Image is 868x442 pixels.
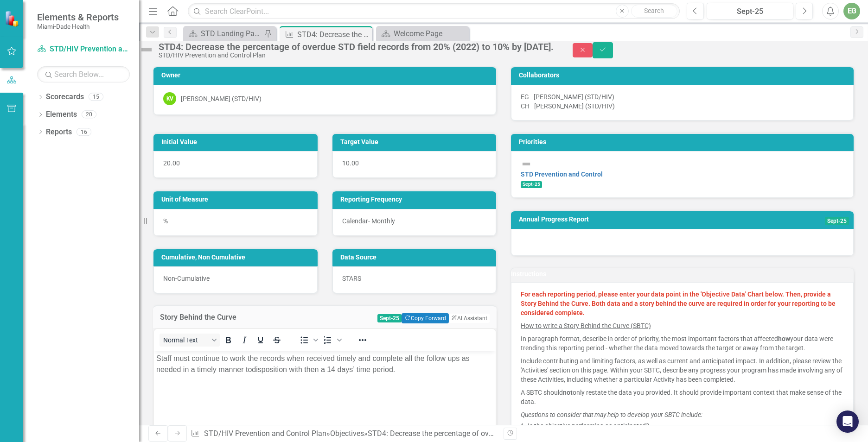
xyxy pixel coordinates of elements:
[161,72,491,79] h3: Owner
[521,181,542,189] span: Sept-25
[161,196,313,203] h3: Unit of Measure
[355,334,370,347] button: Reveal or hide additional toolbar items
[521,411,702,418] em: Questions to consider that may help to develop your SBTC include:
[377,314,402,322] span: Sept-25
[394,28,466,39] div: Welcome Page
[710,6,790,17] div: Sept-25
[631,5,677,18] button: Search
[163,336,209,344] span: Normal Text
[37,12,119,23] span: Elements & Reports
[46,109,77,120] a: Elements
[159,52,554,59] div: STD/HIV Prevention and Control Plan
[191,429,497,439] div: » »
[521,170,603,178] a: STD Prevention and Control
[269,334,285,347] button: Strikethrough
[519,72,849,79] h3: Collaborators
[519,216,765,223] h3: Annual Progress Report
[181,94,262,103] div: [PERSON_NAME] (STD/HIV)
[163,92,176,105] div: KV
[37,23,119,30] small: Miami-Dade Health
[5,10,21,26] img: ClearPoint Strategy
[825,217,849,225] span: Sept-25
[521,101,530,111] div: CH
[378,28,466,39] a: Welcome Page
[89,93,103,101] div: 15
[46,92,84,102] a: Scorecards
[139,42,154,57] img: Not Defined
[159,42,554,52] div: STD4: Decrease the percentage of overdue STD field records from 20% (2022) to 10% by [DATE].
[843,3,860,19] button: EG
[342,275,361,282] span: STARS
[204,429,326,438] a: STD/HIV Prevention and Control Plan
[778,335,790,342] strong: how
[521,386,844,408] p: A SBTC should only restate the data you provided. It should provide important context that make s...
[77,128,91,136] div: 16
[519,139,849,145] h3: Priorities
[521,290,836,316] strong: For each reporting period, please enter your data point in the 'Objective Data' Chart below. Then...
[563,389,573,396] strong: not
[37,44,130,55] a: STD/HIV Prevention and Control Plan
[534,101,615,111] div: [PERSON_NAME] (STD/HIV)
[297,29,370,40] div: STD4: Decrease the percentage of overdue STD field records from 20% (2022) to 10% by [DATE].
[163,275,210,282] span: Non-Cumulative
[161,139,313,145] h3: Initial Value
[342,159,359,167] span: 10.00
[330,429,364,438] a: Objectives
[253,334,268,347] button: Underline
[160,334,220,347] button: Block Normal Text
[707,3,793,19] button: Sept-25
[368,429,681,438] div: STD4: Decrease the percentage of overdue STD field records from 20% (2022) to 10% by [DATE].
[296,334,319,347] div: Bullet list
[521,354,844,386] p: Include contributing and limiting factors, as well as current and anticipated impact. In addition...
[521,322,651,329] u: How to write a Story Behind the Curve (SBTC)
[402,313,448,323] button: Copy Forward
[46,127,72,138] a: Reports
[449,314,490,323] button: AI Assistant
[511,271,854,278] h3: Instructions
[836,410,859,433] div: Open Intercom Messenger
[220,334,236,347] button: Bold
[163,217,168,225] span: %
[340,254,492,261] h3: Data Source
[82,111,96,119] div: 20
[320,334,343,347] div: Numbered list
[236,334,252,347] button: Italic
[332,209,497,236] div: Calendar- Monthly
[340,139,492,145] h3: Target Value
[185,28,262,39] a: STD Landing Page
[534,92,614,101] div: [PERSON_NAME] (STD/HIV)
[521,158,532,170] img: Not Defined
[188,3,680,19] input: Search ClearPoint...
[201,28,262,39] div: STD Landing Page
[37,66,130,82] input: Search Below...
[163,159,180,167] span: 20.00
[521,92,529,101] div: EG
[160,313,294,322] h3: Story Behind the Curve
[340,196,492,203] h3: Reporting Frequency
[528,421,844,430] li: Is the objective performing as anticipated?
[644,7,664,14] span: Search
[161,254,313,261] h3: Cumulative, Non Cumulative
[521,332,844,354] p: In paragraph format, describe in order of priority, the most important factors that affected your...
